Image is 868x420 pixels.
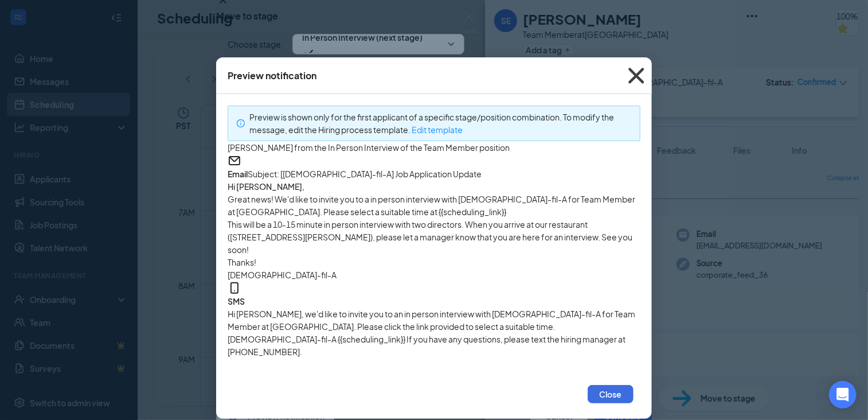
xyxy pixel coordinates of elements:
svg: MobileSms [228,281,241,295]
button: Close [621,57,652,94]
div: Preview notification [228,69,316,82]
span: [PERSON_NAME] from the In Person Interview of the Team Member position [228,142,510,153]
svg: Cross [621,60,652,91]
button: Close [588,385,634,403]
div: Hi [PERSON_NAME], we'd like to invite you to an in person interview with [DEMOGRAPHIC_DATA]-fil-A... [228,308,640,358]
span: Preview is shown only for the first applicant of a specific stage/position combination. To modify... [249,112,614,135]
span: info-circle [237,119,245,127]
p: [DEMOGRAPHIC_DATA]-fil-A [228,269,640,281]
p: Thanks! [228,256,640,269]
span: Email [228,154,640,179]
svg: Email [228,154,241,168]
p: Great news! We'd like to invite you to a in person interview with [DEMOGRAPHIC_DATA]-fil-A for Te... [228,193,640,218]
span: Subject: [[DEMOGRAPHIC_DATA]-fil-A] Job Application Update [248,169,482,179]
span: SMS [228,281,640,306]
a: Edit template [412,125,463,135]
p: This will be a 10-15 minute in person interview with two directors. When you arrive at our restau... [228,218,640,256]
h4: Hi [PERSON_NAME], [228,180,640,193]
div: Open Intercom Messenger [829,381,857,409]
